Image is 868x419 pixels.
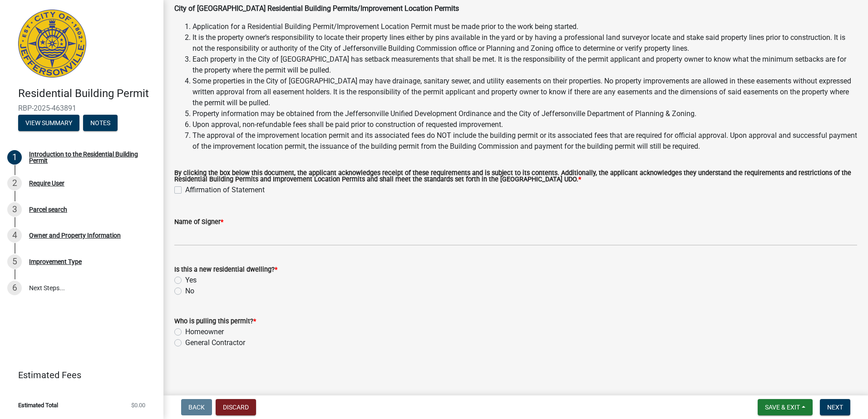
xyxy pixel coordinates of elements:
div: Parcel search [29,206,67,213]
li: The approval of the improvement location permit and its associated fees do NOT include the buildi... [192,130,857,152]
span: Save & Exit [765,404,800,411]
li: Upon approval, non-refundable fees shall be paid prior to construction of requested improvement. [192,119,857,130]
span: Next [827,404,843,411]
li: Some properties in the City of [GEOGRAPHIC_DATA] may have drainage, sanitary sewer, and utility e... [192,76,857,108]
span: $0.00 [131,402,145,408]
label: Yes [185,275,197,286]
span: Estimated Total [18,402,58,408]
button: Notes [83,115,118,131]
button: Next [820,399,850,415]
label: General Contractor [185,337,245,348]
label: Affirmation of Statement [185,185,265,195]
label: Homeowner [185,326,224,337]
label: No [185,286,194,297]
div: Require User [29,180,64,186]
div: 4 [7,228,22,243]
li: Property information may be obtained from the Jeffersonville Unified Development Ordinance and th... [192,108,857,119]
button: Back [181,399,212,415]
li: Application for a Residential Building Permit/Improvement Location Permit must be made prior to t... [192,21,857,32]
h4: Residential Building Permit [18,87,156,100]
img: City of Jeffersonville, Indiana [18,10,86,78]
div: Introduction to the Residential Building Permit [29,151,149,164]
label: By clicking the box below this document, the applicant acknowledges receipt of these requirements... [174,170,857,183]
label: Is this a new residential dwelling? [174,267,277,273]
wm-modal-confirm: Summary [18,120,79,127]
wm-modal-confirm: Notes [83,120,118,127]
button: Save & Exit [758,399,813,415]
div: Owner and Property Information [29,232,121,239]
a: Estimated Fees [7,366,149,384]
strong: City of [GEOGRAPHIC_DATA] Residential Building Permits/Improvement Location Permits [174,4,459,13]
button: Discard [216,399,256,415]
li: It is the property owner’s responsibility to locate their property lines either by pins available... [192,32,857,54]
div: 2 [7,176,22,190]
div: 3 [7,202,22,217]
li: Each property in the City of [GEOGRAPHIC_DATA] has setback measurements that shall be met. It is ... [192,54,857,76]
div: 5 [7,254,22,269]
label: Who is pulling this permit? [174,318,256,325]
button: View Summary [18,115,79,131]
span: RBP-2025-463891 [18,104,145,112]
div: 6 [7,281,22,295]
span: Back [188,404,205,411]
div: 1 [7,150,22,165]
div: Improvement Type [29,258,82,265]
label: Name of Signer [174,219,223,225]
